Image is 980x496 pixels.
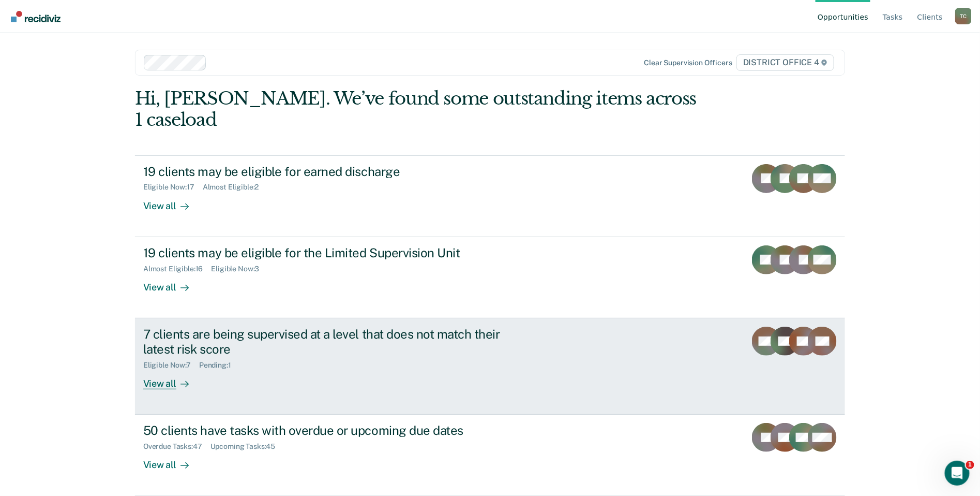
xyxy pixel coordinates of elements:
[966,461,974,469] span: 1
[143,369,201,389] div: View all
[199,361,239,370] div: Pending : 1
[143,245,506,260] div: 19 clients may be eligible for the Limited Supervision Unit
[143,361,199,370] div: Eligible Now : 7
[135,88,703,130] div: Hi, [PERSON_NAME]. We’ve found some outstanding items across 1 caseload
[143,265,212,273] div: Almost Eligible : 16
[143,451,201,471] div: View all
[143,192,201,212] div: View all
[143,183,203,192] div: Eligible Now : 17
[211,265,267,273] div: Eligible Now : 3
[143,273,201,293] div: View all
[135,318,845,415] a: 7 clients are being supervised at a level that does not match their latest risk scoreEligible Now...
[135,155,845,237] a: 19 clients may be eligible for earned dischargeEligible Now:17Almost Eligible:2View all
[143,327,506,357] div: 7 clients are being supervised at a level that does not match their latest risk score
[135,415,845,496] a: 50 clients have tasks with overdue or upcoming due datesOverdue Tasks:47Upcoming Tasks:45View all
[210,442,284,451] div: Upcoming Tasks : 45
[143,164,506,179] div: 19 clients may be eligible for earned discharge
[203,183,267,192] div: Almost Eligible : 2
[143,423,506,438] div: 50 clients have tasks with overdue or upcoming due dates
[955,8,972,24] button: Profile dropdown button
[644,59,732,67] div: Clear supervision officers
[955,8,972,24] div: T C
[11,11,61,22] img: Recidiviz
[945,461,970,486] iframe: Intercom live chat
[736,54,834,71] span: DISTRICT OFFICE 4
[143,442,210,451] div: Overdue Tasks : 47
[135,237,845,318] a: 19 clients may be eligible for the Limited Supervision UnitAlmost Eligible:16Eligible Now:3View all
